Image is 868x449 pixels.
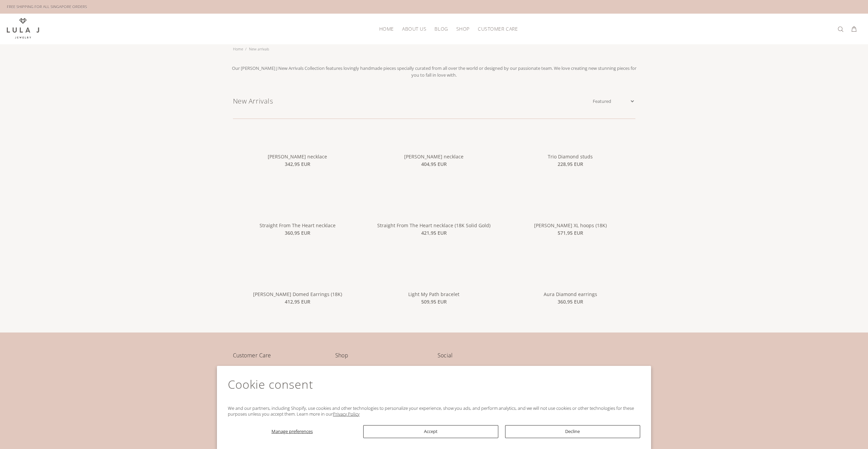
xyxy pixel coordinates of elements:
a: [PERSON_NAME] Domed Earrings (18K) [253,291,342,297]
a: linear-gradient(135deg,rgba(255, 238, 179, 1) 0%, rgba(212, 175, 55, 1) 100%) [233,141,363,147]
a: Home [233,46,243,51]
span: 571,95 EUR [558,229,583,237]
a: Light My Path bracelet [408,291,459,297]
a: HOME [375,24,398,34]
span: 509,95 EUR [421,298,447,306]
a: linear-gradient(135deg,rgba(255, 238, 179, 1) 0%, rgba(212, 175, 55, 1) 100%) [233,210,363,216]
div: FREE SHIPPING FOR ALL SINGAPORE ORDERS [7,3,87,11]
a: Straight From The Heart necklace [260,222,336,229]
button: Manage preferences [228,425,356,438]
span: HOME [379,26,394,31]
a: SHOP [452,24,474,34]
span: Manage preferences [271,428,313,434]
span: SHOP [456,26,470,31]
span: ABOUT US [402,26,426,31]
a: Trio Diamond studs [548,153,593,160]
span: 360,95 EUR [558,298,583,306]
span: CUSTOMER CARE [478,26,518,31]
a: [PERSON_NAME] XL hoops (18K) [534,222,607,229]
h4: Customer Care [233,351,328,365]
a: linear-gradient(135deg,rgba(255, 238, 179, 1) 0%, rgba(212, 175, 55, 1) 100%) [505,279,635,285]
p: We and our partners, including Shopify, use cookies and other technologies to personalize your ex... [228,405,640,417]
a: ABOUT US [398,24,430,34]
a: linear-gradient(135deg,rgba(255, 238, 179, 1) 0%, rgba(212, 175, 55, 1) 100%) [369,141,499,147]
h4: Social [438,351,635,365]
h4: Shop [335,351,431,365]
a: Aura Diamond earrings [544,291,597,297]
span: 228,95 EUR [558,160,583,168]
a: BLOG [430,24,452,34]
li: New arrivals [245,44,271,54]
a: Straight From The Heart necklace (18K Solid Gold) [377,222,490,229]
span: 412,95 EUR [285,298,310,306]
a: Privacy Policy [333,411,359,417]
a: [PERSON_NAME] necklace [268,153,327,160]
span: BLOG [435,26,448,31]
button: Decline [505,425,640,438]
span: 421,95 EUR [421,229,447,237]
a: linear-gradient(135deg,rgba(255, 238, 179, 1) 0%, rgba(212, 175, 55, 1) 100%) [233,279,363,285]
a: linear-gradient(135deg,rgba(247, 224, 210, 1) 43%, rgba(212, 175, 55, 1) 100%) [369,210,499,216]
a: linear-gradient(135deg,rgba(255, 238, 179, 1) 0%, rgba(212, 175, 55, 1) 100%) [505,141,635,147]
h2: Cookie consent [228,377,640,400]
span: 342,95 EUR [285,160,310,168]
a: linear-gradient(135deg,rgba(255, 238, 179, 1) 0%, rgba(212, 175, 55, 1) 100%) [369,279,499,285]
h1: New Arrivals [233,96,591,106]
span: Our [PERSON_NAME] J New Arrivals Collection features lovingly handmade pieces specially curated f... [232,65,636,78]
span: 360,95 EUR [285,229,310,237]
button: Accept [363,425,498,438]
a: [PERSON_NAME] necklace [404,153,464,160]
span: 404,95 EUR [421,160,447,168]
a: linear-gradient(135deg,rgba(255, 238, 179, 1) 0%, rgba(212, 175, 55, 1) 100%) [505,210,635,216]
a: CUSTOMER CARE [474,24,518,34]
